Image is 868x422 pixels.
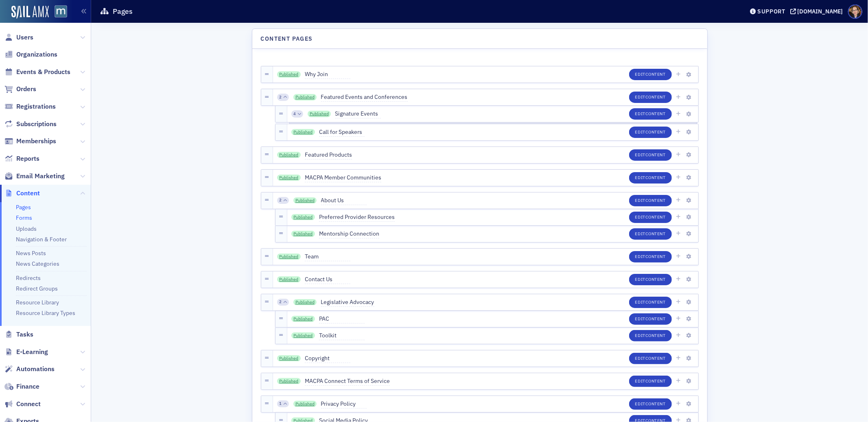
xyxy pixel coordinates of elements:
[4,382,39,391] a: Finance
[16,274,41,282] a: Redirects
[645,355,666,361] span: Content
[279,401,282,407] span: 1
[4,365,55,374] a: Automations
[293,94,317,101] a: Published
[629,212,672,223] button: EditContent
[848,4,862,19] span: Profile
[629,127,672,138] button: EditContent
[16,285,58,292] a: Redirect Groups
[645,332,666,338] span: Content
[4,137,56,146] a: Memberships
[629,251,672,262] button: EditContent
[645,299,666,305] span: Content
[16,33,33,42] span: Users
[293,401,317,407] a: Published
[261,35,313,43] h4: Content Pages
[16,225,37,232] a: Uploads
[4,154,39,163] a: Reports
[291,129,315,136] a: Published
[55,5,67,18] img: SailAMX
[629,172,672,184] button: EditContent
[305,354,350,363] span: Copyright
[16,400,41,409] span: Connect
[16,120,57,129] span: Subscriptions
[277,152,301,158] a: Published
[4,33,33,42] a: Users
[16,382,39,391] span: Finance
[277,71,301,78] a: Published
[293,111,296,117] span: 4
[305,70,350,79] span: Why Join
[11,6,49,19] a: SailAMX
[645,276,666,282] span: Content
[16,137,56,146] span: Memberships
[277,276,301,283] a: Published
[291,332,315,339] a: Published
[319,213,395,222] span: Preferred Provider Resources
[16,348,48,356] span: E-Learning
[629,92,672,103] button: EditContent
[16,299,59,306] a: Resource Library
[305,275,350,284] span: Contact Us
[16,260,59,267] a: News Categories
[291,231,315,237] a: Published
[629,398,672,410] button: EditContent
[645,94,666,100] span: Content
[645,231,666,236] span: Content
[16,172,65,181] span: Email Marketing
[645,214,666,220] span: Content
[277,254,301,260] a: Published
[49,5,67,19] a: View Homepage
[4,102,56,111] a: Registrations
[4,189,40,198] a: Content
[16,236,67,243] a: Navigation & Footer
[279,94,282,100] span: 2
[277,378,301,385] a: Published
[645,316,666,321] span: Content
[293,197,317,204] a: Published
[16,85,36,94] span: Orders
[645,71,666,77] span: Content
[645,175,666,180] span: Content
[293,299,317,306] a: Published
[305,151,352,160] span: Featured Products
[16,214,32,221] a: Forms
[319,331,365,340] span: Toolkit
[629,297,672,308] button: EditContent
[645,401,666,407] span: Content
[629,69,672,80] button: EditContent
[16,102,56,111] span: Registrations
[16,330,33,339] span: Tasks
[629,330,672,341] button: EditContent
[279,299,282,305] span: 2
[319,230,379,238] span: Mentorship Connection
[645,254,666,259] span: Content
[16,50,57,59] span: Organizations
[645,111,666,116] span: Content
[16,68,70,77] span: Events & Products
[308,111,331,117] a: Published
[629,108,672,120] button: EditContent
[305,252,350,261] span: Team
[790,9,846,14] button: [DOMAIN_NAME]
[629,274,672,285] button: EditContent
[113,7,133,16] h1: Pages
[798,8,843,15] div: [DOMAIN_NAME]
[321,196,367,205] span: About Us
[645,378,666,384] span: Content
[645,129,666,135] span: Content
[291,214,315,221] a: Published
[4,330,33,339] a: Tasks
[305,173,381,182] span: MACPA Member Communities
[629,228,672,240] button: EditContent
[319,315,365,324] span: PAC
[629,195,672,206] button: EditContent
[277,175,301,181] a: Published
[16,154,39,163] span: Reports
[16,249,46,257] a: News Posts
[321,298,374,307] span: Legislative Advocacy
[335,109,381,118] span: Signature Events
[16,189,40,198] span: Content
[321,93,408,102] span: Featured Events and Conferences
[305,377,390,386] span: MACPA Connect Terms of Service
